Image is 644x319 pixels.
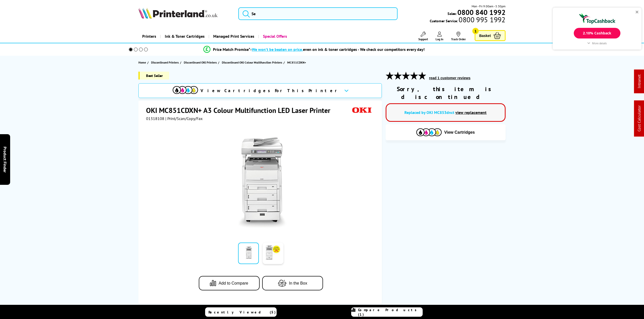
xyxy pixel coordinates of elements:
span: Discontinued OKI Printers [184,60,217,65]
span: | Print/Scan/Copy/Fax [165,116,203,121]
span: Customer Service: [430,17,505,23]
a: Discontinued OKI Printers [184,60,218,65]
a: Track Order [451,32,466,41]
li: modal_Promise [122,45,506,54]
span: Product Finder [3,147,8,173]
span: View Cartridges [444,130,475,135]
a: Log In [436,32,443,41]
span: Compare Products (1) [358,308,422,317]
span: We won’t be beaten on price, [252,47,303,52]
a: Managed Print Services [208,30,258,43]
span: View Cartridges For This Printer [201,88,340,93]
a: Basket 1 [475,30,506,41]
input: Se [238,7,398,20]
img: OKI [350,106,373,115]
a: Discontinued Printers [151,60,180,65]
button: View Cartridges [389,128,502,136]
b: 0800 840 1992 [457,8,506,17]
a: Compare Products (1) [351,307,423,317]
button: In the Box [262,276,323,290]
span: Mon - Fri 9:00am - 5:30pm [472,4,506,9]
a: Support [418,32,428,41]
span: 01318108 [146,116,164,121]
img: View Cartridges [173,86,198,94]
span: MC851CDXN+ [287,60,306,65]
a: MC851CDXN+ [287,60,307,65]
a: Home [138,60,147,65]
h1: OKI MC851CDXN+ A3 Colour Multifunction LED Laser Printer [146,106,335,115]
a: Printers [138,30,160,43]
span: Sales: [448,11,457,16]
a: Discontinued OKI Colour Multifunction Printers [222,60,283,65]
img: Printerland Logo [138,8,218,19]
span: Best Seller [138,72,169,79]
span: Basket [479,32,491,39]
img: OKI MC851CDXN+ [211,131,311,230]
span: Price Match Promise* [213,47,250,52]
span: Support [418,37,428,41]
span: Discontinued Printers [151,60,179,65]
a: Replaced by OKI MC853dnct [404,110,454,115]
span: Home [138,60,146,65]
a: Recently Viewed (5) [205,307,277,317]
a: Special Offers [258,30,291,43]
a: Ink & Toner Cartridges [160,30,208,43]
span: In the Box [289,281,307,286]
span: Recently Viewed (5) [208,310,276,314]
button: read 1 customer reviews [427,76,472,80]
span: Ink & Toner Cartridges [165,30,205,43]
a: 0800 840 1992 [457,10,506,15]
a: view replacement [455,110,487,115]
button: Add to Compare [199,276,260,290]
span: Log In [436,37,443,41]
span: 0800 995 1992 [458,17,505,22]
span: Add to Compare [219,281,248,286]
span: Discontinued OKI Colour Multifunction Printers [222,60,282,65]
div: Sorry, this item is discontinued [386,85,506,101]
div: - even on ink & toner cartridges - We check our competitors every day! [250,47,425,52]
img: Cartridges [416,128,442,136]
a: Intranet [637,75,642,88]
span: 1 [472,28,479,34]
a: Printerland Logo [138,8,232,20]
a: Cost Calculator [637,106,642,132]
